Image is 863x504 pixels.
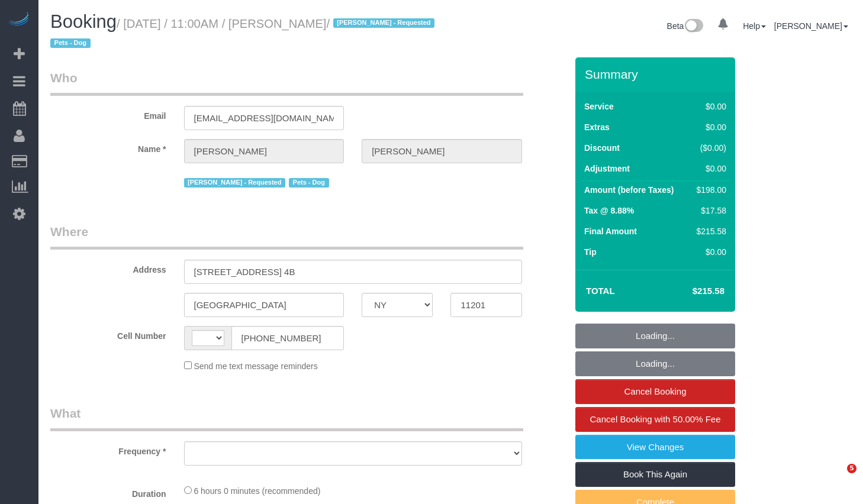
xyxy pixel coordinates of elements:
span: Cancel Booking with 50.00% Fee [590,414,721,424]
label: Service [584,101,614,112]
div: $0.00 [692,101,726,112]
div: $0.00 [692,121,726,133]
input: First Name [184,139,344,163]
span: [PERSON_NAME] - Requested [333,18,434,28]
small: / [DATE] / 11:00AM / [PERSON_NAME] [50,17,438,50]
div: $215.58 [692,225,726,237]
a: Beta [667,21,704,31]
a: Cancel Booking [575,379,735,404]
h3: Summary [585,67,729,81]
label: Discount [584,142,620,154]
label: Amount (before Taxes) [584,184,674,196]
legend: What [50,405,523,431]
div: $198.00 [692,184,726,196]
span: Booking [50,11,117,32]
div: $17.58 [692,205,726,217]
legend: Where [50,223,523,250]
label: Duration [41,484,175,500]
a: [PERSON_NAME] [774,21,848,31]
div: $0.00 [692,163,726,175]
span: 5 [847,464,856,473]
div: $0.00 [692,246,726,258]
input: Last Name [362,139,522,163]
img: New interface [684,19,703,34]
label: Final Amount [584,225,637,237]
input: City [184,293,344,317]
a: Cancel Booking with 50.00% Fee [575,407,735,432]
span: Send me text message reminders [194,361,317,371]
input: Email [184,106,344,130]
span: Pets - Dog [50,38,91,48]
div: ($0.00) [692,142,726,154]
label: Address [41,260,175,276]
span: Pets - Dog [289,178,329,188]
input: Zip Code [450,293,521,317]
span: [PERSON_NAME] - Requested [184,178,285,188]
label: Cell Number [41,326,175,342]
strong: Total [586,286,615,296]
span: 6 hours 0 minutes (recommended) [194,486,320,496]
label: Tip [584,246,597,258]
a: View Changes [575,435,735,460]
label: Name * [41,139,175,155]
label: Adjustment [584,163,630,175]
legend: Who [50,69,523,96]
a: Help [743,21,766,31]
label: Tax @ 8.88% [584,205,634,217]
label: Frequency * [41,441,175,457]
h4: $215.58 [657,286,724,296]
label: Email [41,106,175,122]
iframe: Intercom live chat [823,464,851,492]
label: Extras [584,121,610,133]
a: Book This Again [575,462,735,487]
input: Cell Number [231,326,344,350]
img: Automaid Logo [7,12,31,28]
